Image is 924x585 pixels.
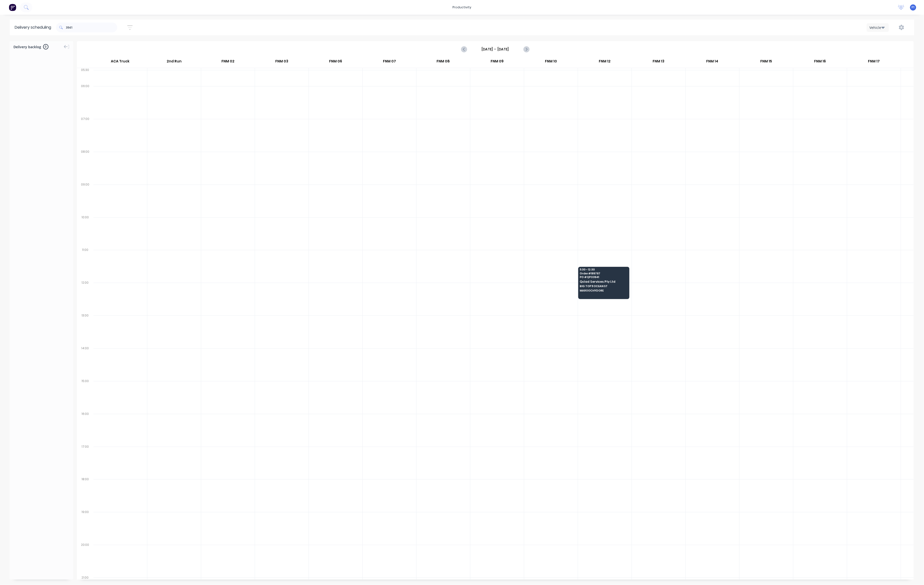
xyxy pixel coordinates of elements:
[793,57,847,68] div: FNM 16
[255,57,309,68] div: FNM 03
[77,67,93,83] div: 05:30
[580,268,627,271] span: 11:30 - 12:30
[93,57,147,68] div: ACA Truck
[580,285,627,288] span: BIG TOP 11 OCEAN ST
[739,57,793,68] div: FNM 15
[66,23,117,32] input: Search for orders
[77,345,93,378] div: 14:00
[77,280,93,313] div: 12:00
[43,44,48,49] span: 0
[524,57,578,68] div: FNM 10
[201,57,255,68] div: FNM 02
[77,247,93,280] div: 11:00
[867,23,889,32] button: Vehicle
[77,444,93,477] div: 17:00
[77,313,93,345] div: 13:00
[13,44,41,49] span: Delivery backlog
[77,214,93,247] div: 10:00
[77,542,93,575] div: 20:00
[686,57,739,68] div: FNM 14
[580,276,627,279] span: PO # QPO3941
[77,83,93,116] div: 06:00
[77,411,93,444] div: 16:00
[9,4,16,11] img: Factory
[309,57,362,68] div: FNM 06
[77,509,93,542] div: 19:00
[580,289,627,292] span: MAROOCHYDORE
[77,575,93,581] div: 21:00
[869,25,884,30] div: Vehicle
[470,57,524,68] div: FNM 09
[416,57,470,68] div: FNM 08
[847,57,901,68] div: FNM 17
[580,280,627,283] span: Qclad Services Pty Ltd
[912,5,915,10] span: F1
[578,57,632,68] div: FNM 12
[147,57,201,68] div: 2nd Run
[450,4,474,11] div: productivity
[77,149,93,182] div: 08:00
[77,476,93,509] div: 18:00
[77,182,93,214] div: 09:00
[363,57,416,68] div: FNM 07
[10,20,56,35] div: Delivery scheduling
[77,116,93,149] div: 07:00
[580,272,627,275] span: Order # 189787
[632,57,685,68] div: FNM 13
[77,378,93,411] div: 15:00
